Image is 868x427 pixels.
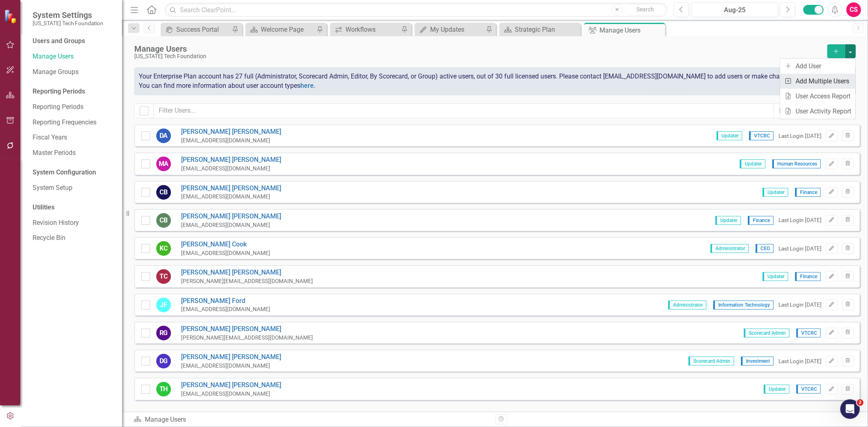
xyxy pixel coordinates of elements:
a: Add Multiple Users [780,74,855,89]
button: CS [846,2,861,17]
a: [PERSON_NAME] [PERSON_NAME] [181,381,281,390]
div: JF [156,298,171,312]
div: KC [156,241,171,256]
div: [EMAIL_ADDRESS][DOMAIN_NAME] [181,193,281,200]
div: Reporting Periods [33,87,114,96]
a: here [300,82,314,89]
div: [EMAIL_ADDRESS][DOMAIN_NAME] [181,390,281,398]
div: Workflows [345,24,399,35]
a: System Setup [33,183,114,193]
div: DG [156,354,171,368]
div: Success Portal [176,24,230,35]
div: Manage Users [599,25,663,35]
span: 2 [857,399,864,406]
span: Updater [763,188,788,197]
div: Welcome Page [261,24,315,35]
a: User Access Report [780,89,855,104]
a: Reporting Periods [33,102,114,112]
a: [PERSON_NAME] [PERSON_NAME] [181,353,281,362]
a: My Updates [417,24,484,35]
a: [PERSON_NAME] [PERSON_NAME] [181,212,281,221]
div: [EMAIL_ADDRESS][DOMAIN_NAME] [181,249,270,257]
div: Utilities [33,203,114,212]
a: [PERSON_NAME] [PERSON_NAME] [181,268,313,277]
span: VTCRC [796,385,821,394]
span: System Settings [33,10,103,20]
span: Finance [795,272,821,281]
a: Welcome Page [247,24,315,35]
div: My Updates [430,24,484,35]
div: [EMAIL_ADDRESS][DOMAIN_NAME] [181,221,281,229]
a: [PERSON_NAME] Cook [181,240,270,249]
a: Manage Users [33,52,114,61]
a: Workflows [332,24,399,35]
div: Manage Users [133,415,489,425]
div: Strategic Plan [515,24,579,35]
div: DA [156,129,171,143]
a: [PERSON_NAME] [PERSON_NAME] [181,184,281,193]
span: Finance [748,216,774,225]
a: Manage Groups [33,68,114,77]
span: Your Enterprise Plan account has 27 full (Administrator, Scorecard Admin, Editor, By Scorecard, o... [139,72,842,89]
a: Success Portal [163,24,230,35]
div: TH [156,382,171,396]
span: VTCRC [749,131,774,140]
span: Updater [763,272,788,281]
a: Revision History [33,218,114,228]
iframe: Intercom live chat [840,399,860,419]
div: CB [156,213,171,228]
div: Last Login [DATE] [778,216,822,224]
div: [EMAIL_ADDRESS][DOMAIN_NAME] [181,137,281,144]
div: [EMAIL_ADDRESS][DOMAIN_NAME] [181,165,281,172]
div: CB [156,185,171,200]
div: Aug-25 [694,5,775,15]
div: RG [156,326,171,340]
div: [EMAIL_ADDRESS][DOMAIN_NAME] [181,305,270,313]
div: [EMAIL_ADDRESS][DOMAIN_NAME] [181,362,281,370]
a: Recycle Bin [33,233,114,243]
div: Last Login [DATE] [778,357,822,365]
button: Aug-25 [691,2,778,17]
div: [PERSON_NAME][EMAIL_ADDRESS][DOMAIN_NAME] [181,277,313,285]
a: Master Periods [33,148,114,158]
span: Human Resources [772,159,821,168]
span: Investment [741,357,774,366]
span: Administrator [668,301,706,309]
span: Updater [764,385,789,394]
span: VTCRC [796,329,821,338]
span: Updater [717,131,742,140]
a: [PERSON_NAME] [PERSON_NAME] [181,155,281,165]
a: Fiscal Years [33,133,114,142]
img: ClearPoint Strategy [4,9,19,24]
input: Filter Users... [153,103,774,118]
span: Scorecard Admin [689,357,734,366]
div: MA [156,157,171,171]
span: Administrator [711,244,749,253]
div: Users and Groups [33,37,114,46]
div: TC [156,269,171,284]
a: User Activity Report [780,104,855,119]
a: [PERSON_NAME] [PERSON_NAME] [181,127,281,137]
a: [PERSON_NAME] Ford [181,296,270,306]
button: Search [625,4,666,15]
span: CEO [756,244,774,253]
div: [PERSON_NAME][EMAIL_ADDRESS][DOMAIN_NAME] [181,334,313,342]
span: Updater [740,159,765,168]
div: Last Login [DATE] [778,245,822,253]
a: [PERSON_NAME] [PERSON_NAME] [181,325,313,334]
span: Updater [715,216,741,225]
input: Search ClearPoint... [165,3,668,17]
small: [US_STATE] Tech Foundation [33,20,103,26]
a: Reporting Frequencies [33,118,114,127]
div: Last Login [DATE] [778,301,822,309]
span: Finance [795,188,821,197]
span: Information Technology [713,301,774,309]
div: [US_STATE] Tech Foundation [134,53,823,59]
div: Last Login [DATE] [778,132,822,140]
div: System Configuration [33,168,114,177]
a: Strategic Plan [501,24,579,35]
span: Scorecard Admin [744,329,789,338]
div: Manage Users [134,44,823,53]
a: Add User [780,59,855,74]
